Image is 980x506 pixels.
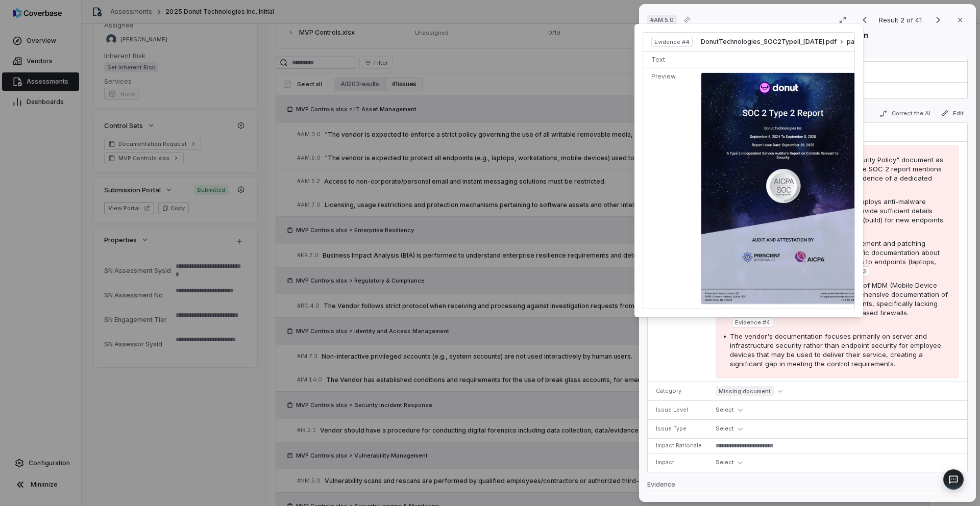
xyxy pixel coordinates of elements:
p: Issue Type [656,425,703,433]
button: DonutTechnologies_SOC2TypeII_[DATE].pdfpage1 [701,38,865,46]
span: The vendor's documentation focuses primarily on server and infrastructure security rather than en... [730,332,941,368]
p: Impact Rationale [656,442,703,449]
button: Previous result [854,14,875,26]
img: a7a395073f324123834e14324072e5c8_original.jpg_w1200.jpg [701,72,865,305]
span: # AM.5.0 [650,16,674,24]
span: page 1 [847,38,865,46]
td: Preview [643,68,697,309]
button: Select [716,404,747,416]
p: Result 2 of 41 [879,14,924,26]
td: Text [643,52,697,68]
button: Copy link [678,11,696,29]
p: Impact [656,459,703,466]
button: Next result [928,14,948,26]
span: Evidence # 4 [735,318,770,326]
p: Issue Level [656,406,703,414]
span: Missing document [716,386,774,396]
button: Correct the AI [875,108,935,120]
span: DonutTechnologies_SOC2TypeII_[DATE].pdf [701,38,837,46]
button: Select [716,423,747,435]
button: Select [716,457,747,469]
p: Category [656,387,703,395]
span: Evidence # 4 [654,38,690,46]
p: Evidence [647,480,968,493]
button: Edit [937,107,968,119]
